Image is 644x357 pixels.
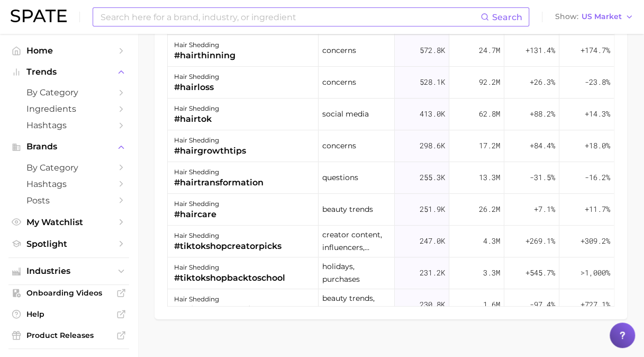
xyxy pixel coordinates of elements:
[322,203,373,216] span: beauty trends
[26,179,111,189] span: Hashtags
[26,217,111,227] span: My Watchlist
[26,195,111,206] span: Posts
[26,104,111,114] span: Ingredients
[479,108,500,120] span: 62.8m
[582,14,622,20] span: US Market
[580,44,610,57] span: +174.7%
[8,176,129,192] a: Hashtags
[174,293,262,306] div: hair shedding
[585,76,610,88] span: -23.8%
[479,44,500,57] span: 24.7m
[552,10,636,24] button: ShowUS Market
[174,208,219,221] div: #haircare
[8,285,129,301] a: Onboarding Videos
[483,298,500,311] span: 1.6m
[322,260,391,285] span: holidays, purchases
[322,228,391,254] span: creator content, influencers, retailers
[26,331,111,340] span: Product Releases
[555,14,578,20] span: Show
[26,266,111,276] span: Industries
[26,309,111,319] span: Help
[174,229,282,242] div: hair shedding
[174,70,219,83] div: hair shedding
[525,44,555,57] span: +131.4%
[420,44,445,57] span: 572.8k
[99,8,480,26] input: Search here for a brand, industry, or ingredient
[26,163,111,173] span: by Category
[8,263,129,279] button: Industries
[174,272,285,284] div: #tiktokshopbacktoschool
[174,49,235,62] div: #hairthinning
[8,306,129,322] a: Help
[26,288,111,298] span: Onboarding Videos
[479,139,500,152] span: 17.2m
[420,76,445,88] span: 528.1k
[479,203,500,216] span: 26.2m
[174,176,264,189] div: #hairtransformation
[174,261,285,274] div: hair shedding
[420,171,445,184] span: 255.3k
[525,266,555,279] span: +545.7%
[420,298,445,311] span: 230.8k
[530,298,555,311] span: -97.4%
[322,44,356,57] span: concerns
[168,35,614,67] button: hair shedding#hairthinningconcerns572.8k24.7m+131.4%+174.7%
[322,76,356,88] span: concerns
[8,327,129,343] a: Product Releases
[26,142,111,151] span: Brands
[11,10,67,22] img: SPATE
[585,203,610,216] span: +11.7%
[168,67,614,99] button: hair shedding#hairlossconcerns528.1k92.2m+26.3%-23.8%
[174,113,219,126] div: #hairtok
[168,289,614,321] button: hair shedding#hairgrowthroutinebeauty trends, concerns230.8k1.6m-97.4%+727.1%
[174,102,219,115] div: hair shedding
[26,67,111,77] span: Trends
[322,292,391,317] span: beauty trends, concerns
[174,81,219,94] div: #hairloss
[483,266,500,279] span: 3.3m
[530,171,555,184] span: -31.5%
[8,159,129,176] a: by Category
[420,235,445,247] span: 247.0k
[420,108,445,120] span: 413.0k
[483,235,500,247] span: 4.3m
[479,171,500,184] span: 13.3m
[534,203,555,216] span: +7.1%
[492,12,522,22] span: Search
[420,203,445,216] span: 251.9k
[26,239,111,249] span: Spotlight
[8,42,129,59] a: Home
[585,139,610,152] span: +18.0%
[174,240,282,253] div: #tiktokshopcreatorpicks
[26,46,111,56] span: Home
[580,235,610,247] span: +309.2%
[322,171,358,184] span: questions
[585,108,610,120] span: +14.3%
[174,304,262,316] div: #hairgrowthroutine
[26,87,111,97] span: by Category
[420,266,445,279] span: 231.2k
[174,166,264,178] div: hair shedding
[530,108,555,120] span: +88.2%
[168,257,614,289] button: hair shedding#tiktokshopbacktoschoolholidays, purchases231.2k3.3m+545.7%>1,000%
[168,226,614,257] button: hair shedding#tiktokshopcreatorpickscreator content, influencers, retailers247.0k4.3m+269.1%+309.2%
[174,39,235,51] div: hair shedding
[479,76,500,88] span: 92.2m
[168,162,614,194] button: hair shedding#hairtransformationquestions255.3k13.3m-31.5%-16.2%
[8,101,129,117] a: Ingredients
[8,117,129,133] a: Hashtags
[8,64,129,80] button: Trends
[26,120,111,130] span: Hashtags
[322,139,356,152] span: concerns
[530,139,555,152] span: +84.4%
[174,198,219,210] div: hair shedding
[322,108,369,120] span: social media
[8,236,129,252] a: Spotlight
[168,194,614,226] button: hair shedding#haircarebeauty trends251.9k26.2m+7.1%+11.7%
[174,134,246,147] div: hair shedding
[525,235,555,247] span: +269.1%
[585,171,610,184] span: -16.2%
[420,139,445,152] span: 298.6k
[168,130,614,162] button: hair shedding#hairgrowthtipsconcerns298.6k17.2m+84.4%+18.0%
[8,214,129,230] a: My Watchlist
